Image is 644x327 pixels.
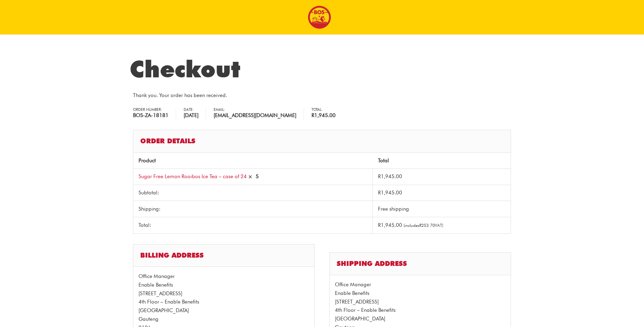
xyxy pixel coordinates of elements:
li: Total: [311,108,343,119]
bdi: 1,945.00 [378,173,402,180]
th: Total [373,153,511,169]
th: Total: [133,217,373,233]
img: BOS logo finals-200px [308,6,331,29]
td: Free shipping [373,201,511,217]
small: (includes VAT) [403,223,443,228]
th: Shipping: [133,201,373,217]
li: Date: [184,108,206,119]
strong: [DATE] [184,112,198,119]
span: 1,945.00 [378,222,402,228]
th: Subtotal: [133,185,373,201]
h2: Order details [133,130,511,152]
strong: × 5 [248,173,259,180]
span: R [419,223,421,228]
h2: Billing address [133,244,315,267]
a: Sugar Free Lemon Rooibos Ice Tea – case of 24 [139,173,247,180]
span: R [311,112,314,118]
span: 1,945.00 [378,190,402,196]
h1: Checkout [130,55,514,83]
p: Thank you. Your order has been received. [133,91,511,100]
li: Order number: [133,108,176,119]
span: 253.70 [419,223,435,228]
bdi: 1,945.00 [311,112,336,118]
span: R [378,222,381,228]
span: R [378,190,381,196]
span: R [378,173,381,180]
li: Email: [214,108,304,119]
th: Product [133,153,373,169]
strong: BOS-ZA-18181 [133,112,168,119]
strong: [EMAIL_ADDRESS][DOMAIN_NAME] [214,112,296,119]
h2: Shipping address [329,252,511,275]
